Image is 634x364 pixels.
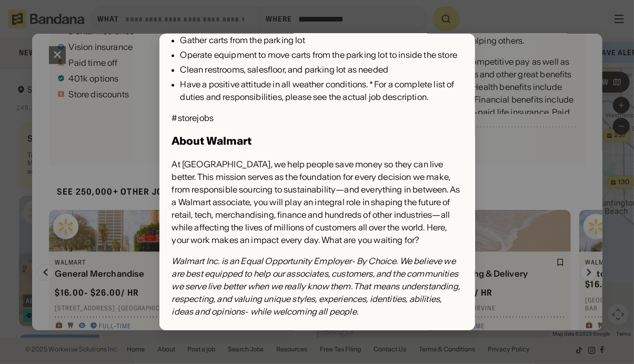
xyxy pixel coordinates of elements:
[172,133,252,150] h3: About Walmart
[172,158,462,247] div: At [GEOGRAPHIC_DATA], we help people save money so they can live better. This mission serves as t...
[172,256,460,317] em: Walmart Inc. is an Equal Opportunity Employer- By Choice. We believe we are best equipped to help...
[180,34,462,47] div: Gather carts from the parking lot
[180,49,462,62] div: Operate equipment to move carts from the parking lot to inside the store
[172,112,214,125] div: #storejobs
[180,78,462,104] div: Have a positive attitude in all weather conditions. * For a complete list of duties and responsib...
[180,64,462,76] div: Clean restrooms, salesfloor, and parking lot as needed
